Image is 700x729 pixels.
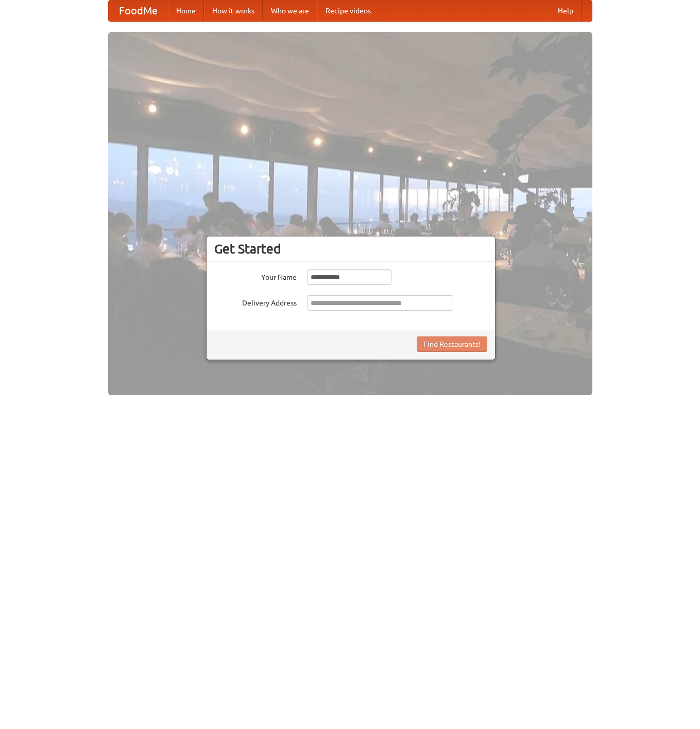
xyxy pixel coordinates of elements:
[263,1,317,21] a: Who we are
[204,1,263,21] a: How it works
[168,1,204,21] a: Home
[214,269,297,282] label: Your Name
[417,336,487,352] button: Find Restaurants!
[214,295,297,308] label: Delivery Address
[214,241,487,257] h3: Get Started
[550,1,582,21] a: Help
[317,1,379,21] a: Recipe videos
[109,1,168,21] a: FoodMe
